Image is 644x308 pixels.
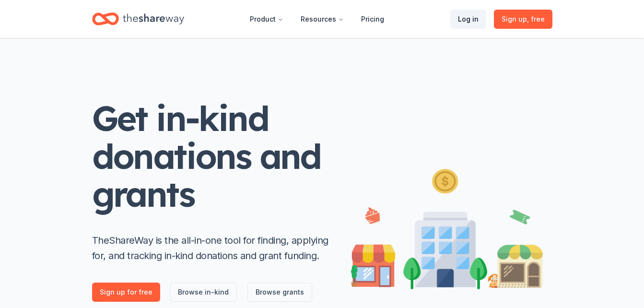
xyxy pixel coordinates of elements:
[247,283,312,302] a: Browse grants
[502,13,545,25] span: Sign up
[293,10,351,29] button: Resources
[353,10,392,29] a: Pricing
[92,233,332,263] p: TheShareWay is the all-in-one tool for finding, applying for, and tracking in-kind donations and ...
[494,10,552,29] a: Sign up, free
[170,283,237,302] a: Browse in-kind
[92,283,160,302] a: Sign up for free
[242,10,291,29] button: Product
[92,99,332,213] h1: Get in-kind donations and grants
[351,165,543,289] img: Illustration for landing page
[242,8,392,30] nav: Main
[450,10,486,29] a: Log in
[92,8,184,30] a: Home
[527,15,545,23] span: , free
